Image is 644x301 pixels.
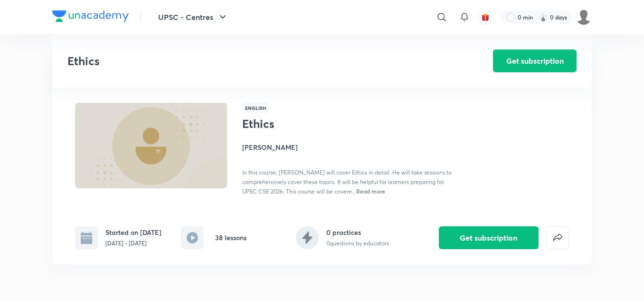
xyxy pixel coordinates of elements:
[105,227,161,237] h6: Started on [DATE]
[74,102,228,189] img: Thumbnail
[242,117,398,131] h1: Ethics
[242,142,455,152] h4: [PERSON_NAME]
[215,233,246,243] h6: 38 lessons
[326,227,389,237] h6: 0 practices
[539,12,548,22] img: streak
[576,9,592,25] img: amit tripathi
[326,239,389,248] p: 0 questions by educators
[152,8,234,27] button: UPSC - Centres
[52,10,129,24] a: Company Logo
[52,10,129,22] img: Company Logo
[439,226,539,249] button: Get subscription
[493,49,577,72] button: Get subscription
[105,239,161,248] p: [DATE] - [DATE]
[356,187,385,195] span: Read more
[481,13,490,21] img: avatar
[478,10,493,25] button: avatar
[546,226,569,249] button: false
[242,169,452,195] span: In this course, [PERSON_NAME] will cover Ethics in detail. He will take sessions to comprehensive...
[67,54,439,68] h3: Ethics
[242,103,269,113] span: English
